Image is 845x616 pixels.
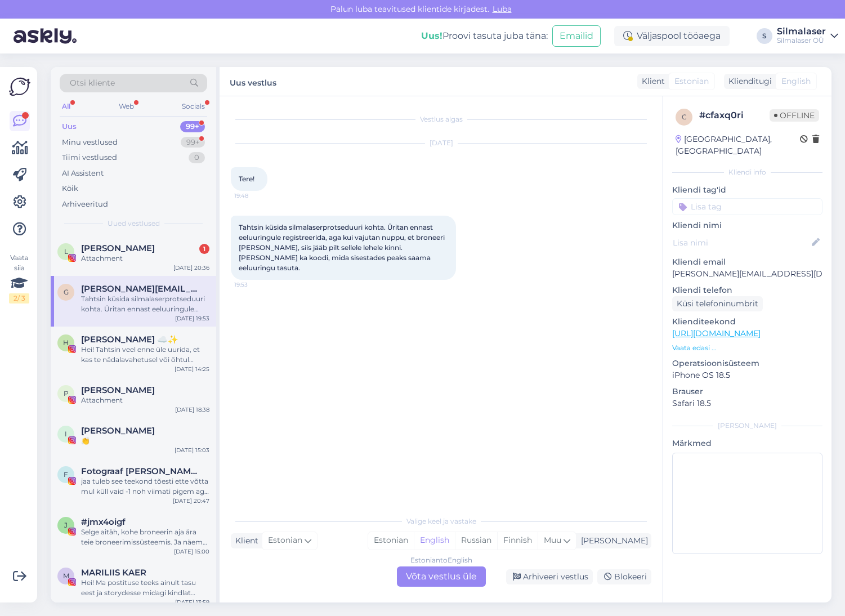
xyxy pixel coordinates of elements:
[189,152,205,163] div: 0
[672,421,822,431] div: [PERSON_NAME]
[81,426,155,436] span: Inger V
[672,220,822,231] p: Kliendi nimi
[234,191,276,200] span: 19:48
[62,183,78,194] div: Kõik
[199,244,209,254] div: 1
[672,296,763,311] div: Küsi telefoninumbrit
[173,497,209,505] div: [DATE] 20:47
[81,395,209,405] div: Attachment
[181,137,205,148] div: 99+
[81,466,198,476] span: Fotograaf Maigi
[64,521,68,529] span: j
[65,430,67,438] span: I
[81,243,155,253] span: Lisabet Loigu
[770,109,819,122] span: Offline
[81,568,146,578] span: MARILIIS KAER
[175,314,209,323] div: [DATE] 19:53
[576,535,648,547] div: [PERSON_NAME]
[777,36,826,45] div: Silmalaser OÜ
[777,27,838,45] a: SilmalaserSilmalaser OÜ
[64,288,69,296] span: g
[63,572,69,580] span: M
[231,535,258,547] div: Klient
[781,75,811,87] span: English
[231,114,651,124] div: Vestlus algas
[672,438,822,449] p: Märkmed
[672,358,822,369] p: Operatsioonisüsteem
[410,555,472,565] div: Estonian to English
[180,121,205,132] div: 99+
[676,133,800,157] div: [GEOGRAPHIC_DATA], [GEOGRAPHIC_DATA]
[672,398,822,409] p: Safari 18.5
[268,534,302,547] span: Estonian
[180,99,207,114] div: Socials
[70,77,115,89] span: Otsi kliente
[672,198,822,215] input: Lisa tag
[81,527,209,547] div: Selge aitäh, kohe broneerin aja ära teie broneerimissüsteemis. Ja näeme varsti teie kliinikus. Su...
[757,28,772,44] div: S
[614,26,730,46] div: Väljaspool tööaega
[672,386,822,398] p: Brauser
[497,532,538,549] div: Finnish
[421,30,442,41] b: Uus!
[231,516,651,526] div: Valige keel ja vastake
[64,470,68,479] span: F
[674,75,709,87] span: Estonian
[81,436,209,446] div: 👏
[672,328,761,338] a: [URL][DOMAIN_NAME]
[81,345,209,365] div: Hei! Tahtsin veel enne üle uurida, et kas te nädalavahetusel või õhtul [PERSON_NAME] 18 ka töötat...
[81,253,209,264] div: Attachment
[81,578,209,598] div: Hei! Ma postituse teeks ainult tasu eest ja storydesse midagi kindlat lubada ei saa. Kui olete hu...
[455,532,497,549] div: Russian
[239,175,254,183] span: Tere!
[81,284,198,294] span: gregor.trave@gmail.com
[672,256,822,268] p: Kliendi email
[9,253,29,303] div: Vaata siia
[62,168,104,179] div: AI Assistent
[368,532,414,549] div: Estonian
[81,385,155,395] span: pauline lotta
[672,369,822,381] p: iPhone OS 18.5
[174,547,209,556] div: [DATE] 15:00
[64,389,69,398] span: p
[672,268,822,280] p: [PERSON_NAME][EMAIL_ADDRESS][DOMAIN_NAME]
[699,109,770,122] div: # cfaxq0ri
[672,184,822,196] p: Kliendi tag'id
[62,199,108,210] div: Arhiveeritud
[175,365,209,373] div: [DATE] 14:25
[597,569,651,584] div: Blokeeri
[637,75,665,87] div: Klient
[62,121,77,132] div: Uus
[234,280,276,289] span: 19:53
[230,74,276,89] label: Uus vestlus
[414,532,455,549] div: English
[544,535,561,545] span: Muu
[63,338,69,347] span: h
[9,76,30,97] img: Askly Logo
[175,405,209,414] div: [DATE] 18:38
[506,569,593,584] div: Arhiveeri vestlus
[682,113,687,121] span: c
[175,446,209,454] div: [DATE] 15:03
[777,27,826,36] div: Silmalaser
[81,334,178,345] span: helen ☁️✨
[672,284,822,296] p: Kliendi telefon
[81,294,209,314] div: Tahtsin küsida silmalaserprotseduuri kohta. Üritan ennast eeluuringule registreerida, aga kui vaj...
[9,293,29,303] div: 2 / 3
[672,167,822,177] div: Kliendi info
[81,517,126,527] span: #jmx4oigf
[173,264,209,272] div: [DATE] 20:36
[489,4,515,14] span: Luba
[231,138,651,148] div: [DATE]
[673,236,810,249] input: Lisa nimi
[421,29,548,43] div: Proovi tasuta juba täna:
[397,566,486,587] div: Võta vestlus üle
[724,75,772,87] div: Klienditugi
[64,247,68,256] span: L
[108,218,160,229] span: Uued vestlused
[175,598,209,606] div: [DATE] 13:59
[60,99,73,114] div: All
[62,137,118,148] div: Minu vestlused
[62,152,117,163] div: Tiimi vestlused
[552,25,601,47] button: Emailid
